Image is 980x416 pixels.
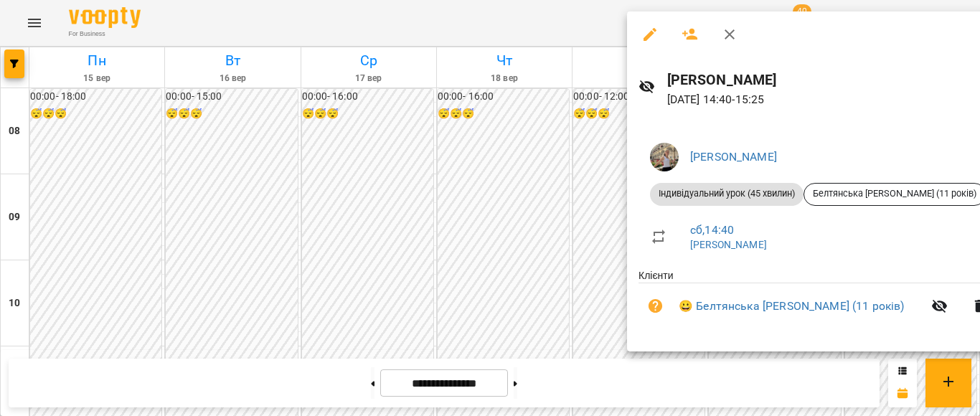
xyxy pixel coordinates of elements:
button: Візит ще не сплачено. Додати оплату? [639,289,673,323]
a: [PERSON_NAME] [690,239,767,250]
a: 😀 Белтянська [PERSON_NAME] (11 років) [679,298,904,315]
img: 3b46f58bed39ef2acf68cc3a2c968150.jpeg [650,143,679,171]
a: сб , 14:40 [690,223,734,237]
a: [PERSON_NAME] [690,150,777,164]
span: Індивідуальний урок (45 хвилин) [650,187,804,200]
